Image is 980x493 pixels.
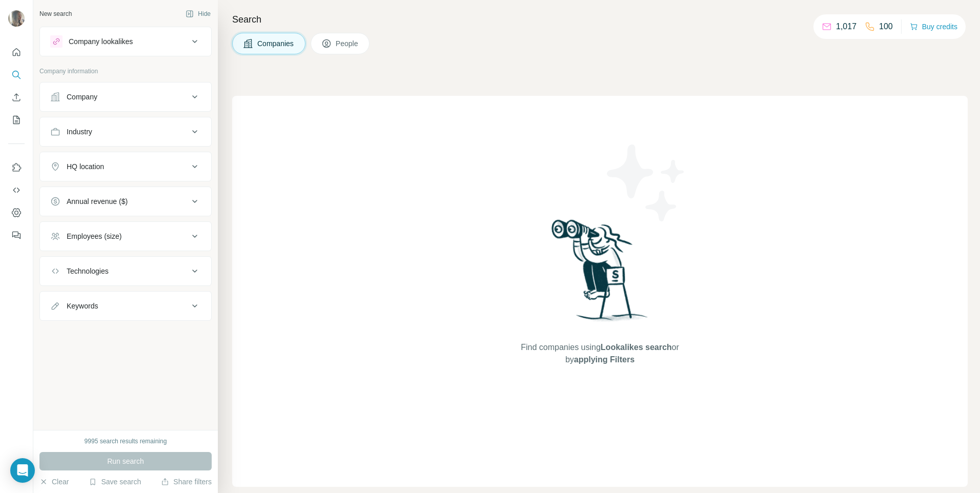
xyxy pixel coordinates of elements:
button: Company [40,85,211,109]
button: Buy credits [910,19,957,34]
div: Industry [67,127,92,137]
p: 1,017 [836,20,856,33]
button: Quick start [8,43,25,61]
div: Technologies [67,266,109,276]
button: Hide [178,6,218,22]
button: Feedback [8,226,25,244]
button: Clear [39,477,69,487]
button: Employees (size) [40,224,211,249]
button: Technologies [40,259,211,283]
button: Use Surfe on LinkedIn [8,158,25,177]
div: Employees (size) [67,231,121,241]
button: My lists [8,111,25,129]
img: Surfe Illustration - Woman searching with binoculars [547,217,654,331]
img: Avatar [8,10,25,27]
div: Company lookalikes [69,36,133,47]
div: HQ location [67,161,104,172]
button: HQ location [40,154,211,179]
button: Use Surfe API [8,181,25,199]
img: Surfe Illustration - Stars [600,137,692,229]
button: Keywords [40,294,211,318]
div: Annual revenue ($) [67,196,128,207]
div: Company [67,92,97,102]
button: Search [8,66,25,84]
span: Companies [257,38,295,49]
p: 100 [879,20,893,33]
span: applying Filters [574,355,635,364]
button: Share filters [161,477,212,487]
button: Annual revenue ($) [40,189,211,214]
div: Keywords [67,301,98,311]
div: New search [39,9,72,18]
button: Enrich CSV [8,88,25,107]
div: Open Intercom Messenger [10,458,35,483]
button: Dashboard [8,203,25,222]
span: People [336,38,359,49]
button: Company lookalikes [40,29,211,54]
div: Watch our October Product update [296,2,437,25]
span: Lookalikes search [601,343,672,352]
h4: Search [232,12,968,27]
button: Industry [40,119,211,144]
span: Find companies using or by [518,341,682,366]
p: Company information [39,67,212,76]
div: 9995 search results remaining [85,437,167,446]
button: Save search [89,477,141,487]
